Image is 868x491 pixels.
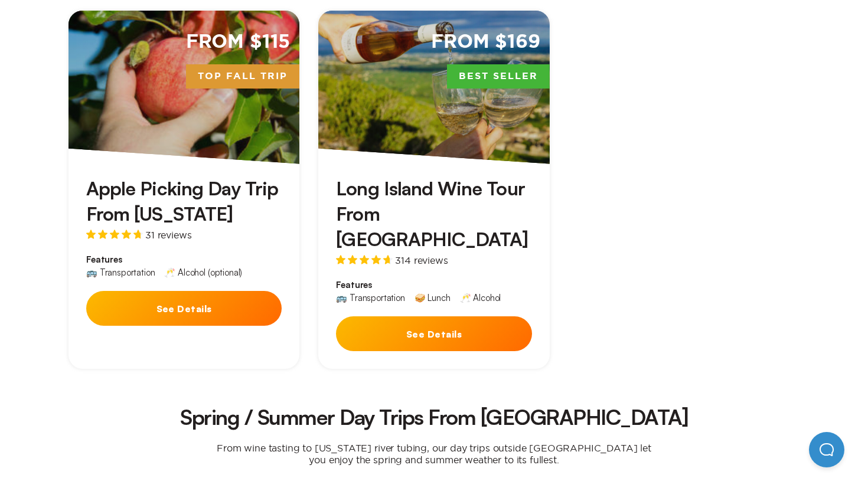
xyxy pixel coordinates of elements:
[336,293,404,302] div: 🚌 Transportation
[68,11,299,369] a: From $115Top Fall TripApple Picking Day Trip From [US_STATE]31 reviewsFeatures🚌 Transportation🥂 A...
[86,268,155,277] div: 🚌 Transportation
[447,64,550,89] span: Best Seller
[336,176,531,253] h3: Long Island Wine Tour From [GEOGRAPHIC_DATA]
[78,407,790,428] h2: Spring / Summer Day Trips From [GEOGRAPHIC_DATA]
[186,30,291,55] span: From $115
[395,256,448,265] span: 314 reviews
[86,254,282,266] span: Features
[809,432,844,467] iframe: Help Scout Beacon - Open
[186,64,299,89] span: Top Fall Trip
[86,176,282,227] h3: Apple Picking Day Trip From [US_STATE]
[86,291,282,326] button: See Details
[415,293,451,302] div: 🥪 Lunch
[460,293,501,302] div: 🥂 Alcohol
[145,230,191,240] span: 31 reviews
[318,11,549,369] a: From $169Best SellerLong Island Wine Tour From [GEOGRAPHIC_DATA]314 reviewsFeatures🚌 Transportati...
[336,279,531,291] span: Features
[164,268,242,277] div: 🥂 Alcohol (optional)
[431,30,540,55] span: From $169
[198,442,670,466] p: From wine tasting to [US_STATE] river tubing, our day trips outside [GEOGRAPHIC_DATA] let you enj...
[336,316,531,351] button: See Details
